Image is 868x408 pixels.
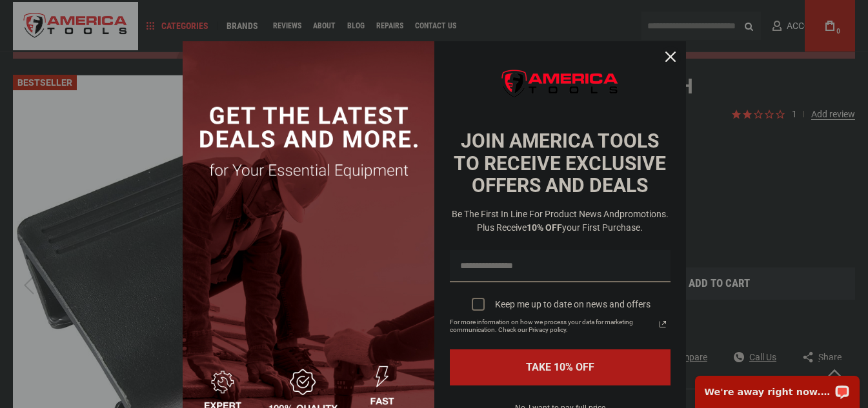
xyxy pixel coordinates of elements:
strong: JOIN AMERICA TOOLS TO RECEIVE EXCLUSIVE OFFERS AND DEALS [454,130,666,197]
iframe: LiveChat chat widget [687,367,868,408]
strong: 10% OFF [527,222,562,233]
a: Read our Privacy Policy [655,316,671,332]
button: Close [655,41,686,72]
div: Keep me up to date on news and offers [495,299,651,310]
button: TAKE 10% OFF [450,349,671,385]
input: Email field [450,250,671,283]
h3: Be the first in line for product news and [447,208,673,235]
svg: close icon [665,52,676,62]
span: For more information on how we process your data for marketing communication. Check our Privacy p... [450,318,655,334]
span: promotions. Plus receive your first purchase. [477,209,669,233]
svg: link icon [655,316,671,332]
